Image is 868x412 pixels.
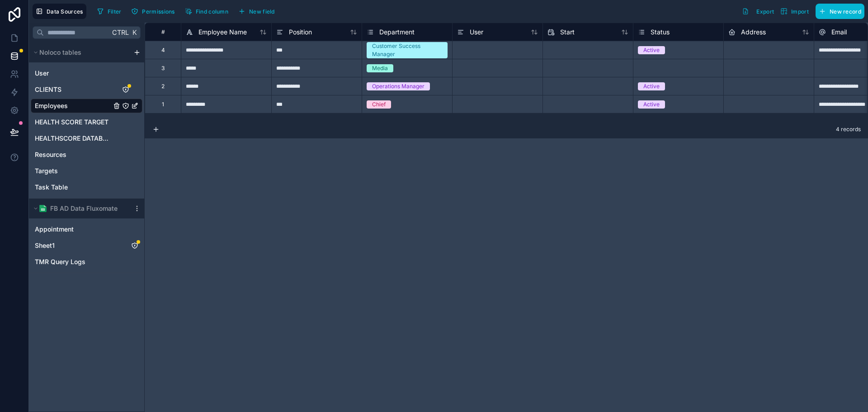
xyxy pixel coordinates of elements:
[756,8,774,15] span: Export
[812,4,864,19] a: New record
[108,8,122,15] span: Filter
[470,28,483,37] span: User
[816,4,864,19] button: New record
[198,28,247,37] span: Employee Name
[249,8,275,15] span: New field
[162,101,164,108] div: 1
[94,5,125,18] button: Filter
[830,8,861,15] span: New record
[791,8,809,15] span: Import
[831,28,847,37] span: Email
[289,28,312,37] span: Position
[131,29,137,36] span: K
[161,47,165,54] div: 4
[372,64,388,72] div: Media
[836,126,861,133] span: 4 records
[161,83,165,90] div: 2
[560,28,575,37] span: Start
[739,4,777,19] button: Export
[161,65,165,72] div: 3
[777,4,812,19] button: Import
[379,28,415,37] span: Department
[182,5,231,18] button: Find column
[741,28,766,37] span: Address
[235,5,278,18] button: New field
[152,28,174,35] div: #
[128,5,181,18] a: Permissions
[643,46,660,54] div: Active
[47,8,83,15] span: Data Sources
[33,4,86,19] button: Data Sources
[128,5,178,18] button: Permissions
[372,82,425,90] div: Operations Manager
[651,28,670,37] span: Status
[111,27,130,38] span: Ctrl
[643,100,660,109] div: Active
[142,8,175,15] span: Permissions
[372,42,442,58] div: Customer Success Manager
[196,8,228,15] span: Find column
[372,100,386,109] div: Chief
[643,82,660,90] div: Active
